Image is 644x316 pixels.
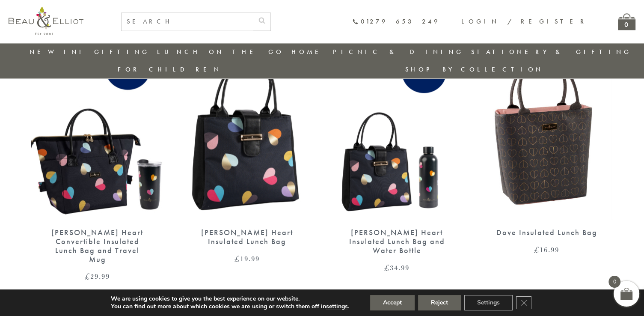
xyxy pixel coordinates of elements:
a: Emily Heart Convertible Lunch Bag and Travel Mug [PERSON_NAME] Heart Convertible Insulated Lunch ... [31,48,164,280]
a: Picnic & Dining [333,48,464,56]
div: [PERSON_NAME] Heart Convertible Insulated Lunch Bag and Travel Mug [46,228,149,263]
p: We are using cookies to give you the best experience on our website. [111,295,349,303]
img: Emily Heart Insulated Lunch Bag [181,48,314,219]
a: For Children [118,65,222,74]
img: Emily Heart Insulated Lunch Bag and Water Bottle [331,48,463,219]
bdi: 34.99 [384,262,410,272]
a: Dove Insulated Lunch Bag Dove Insulated Lunch Bag £16.99 [481,48,613,253]
span: £ [384,262,390,272]
img: Emily Heart Convertible Lunch Bag and Travel Mug [31,48,164,219]
button: Accept [370,295,415,310]
p: You can find out more about which cookies we are using or switch them off in . [111,303,349,310]
img: Dove Insulated Lunch Bag [481,48,612,219]
a: Emily Heart Insulated Lunch Bag and Water Bottle [PERSON_NAME] Heart Insulated Lunch Bag and Wate... [331,48,463,271]
input: SEARCH [122,13,253,30]
a: Stationery & Gifting [471,48,632,56]
button: Close GDPR Cookie Banner [516,296,531,309]
div: Dove Insulated Lunch Bag [496,228,598,237]
button: settings [326,303,347,310]
button: Reject [418,295,461,310]
a: Home [291,48,326,56]
a: 0 [618,13,635,30]
a: Shop by collection [405,65,543,74]
span: £ [234,253,240,263]
button: Settings [464,295,513,310]
bdi: 29.99 [85,271,110,281]
a: 01279 653 249 [352,18,440,25]
div: [PERSON_NAME] Heart Insulated Lunch Bag [196,228,299,245]
bdi: 19.99 [234,253,260,263]
div: [PERSON_NAME] Heart Insulated Lunch Bag and Water Bottle [346,228,448,254]
a: Login / Register [461,17,588,26]
a: Emily Heart Insulated Lunch Bag [PERSON_NAME] Heart Insulated Lunch Bag £19.99 [181,48,314,262]
span: 0 [608,276,620,288]
bdi: 16.99 [534,244,559,254]
span: £ [85,271,90,281]
span: £ [534,244,540,254]
img: logo [9,6,83,35]
a: New in! [30,48,87,56]
a: Gifting [94,48,150,56]
a: Lunch On The Go [157,48,284,56]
